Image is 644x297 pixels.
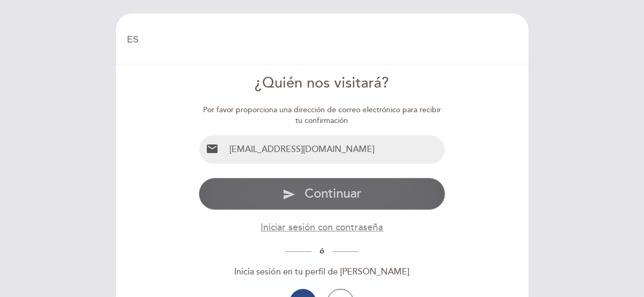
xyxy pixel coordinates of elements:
[199,178,445,210] button: send Continuar
[261,221,383,234] button: Iniciar sesión con contraseña
[199,73,445,94] div: ¿Quién nos visitará?
[206,142,219,155] i: email
[199,266,445,278] div: Inicia sesión en tu perfil de [PERSON_NAME]
[225,135,445,164] input: Email
[199,105,445,126] div: Por favor proporciona una dirección de correo electrónico para recibir tu confirmación
[305,186,361,201] span: Continuar
[312,247,332,256] span: ó
[283,188,295,201] i: send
